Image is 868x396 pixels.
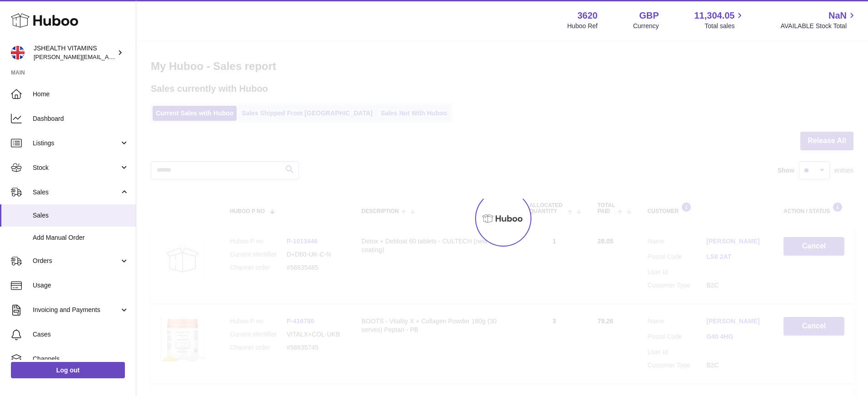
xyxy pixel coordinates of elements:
[694,10,734,22] span: 11,304.05
[33,233,129,242] span: Add Manual Order
[577,10,598,22] strong: 3620
[11,46,25,59] img: francesca@jshealthvitamins.com
[33,330,129,339] span: Cases
[33,306,119,314] span: Invoicing and Payments
[633,22,659,30] div: Currency
[33,281,129,290] span: Usage
[780,10,857,30] a: NaN AVAILABLE Stock Total
[33,257,119,265] span: Orders
[704,22,745,30] span: Total sales
[828,10,847,22] span: NaN
[33,90,129,99] span: Home
[780,22,857,30] span: AVAILABLE Stock Total
[694,10,745,30] a: 11,304.05 Total sales
[34,44,115,61] div: JSHEALTH VITAMINS
[33,188,119,197] span: Sales
[34,53,182,60] span: [PERSON_NAME][EMAIL_ADDRESS][DOMAIN_NAME]
[33,355,129,363] span: Channels
[33,211,129,220] span: Sales
[11,362,125,378] a: Log out
[33,163,119,172] span: Stock
[639,10,659,22] strong: GBP
[33,114,129,123] span: Dashboard
[33,139,119,148] span: Listings
[567,22,598,30] div: Huboo Ref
